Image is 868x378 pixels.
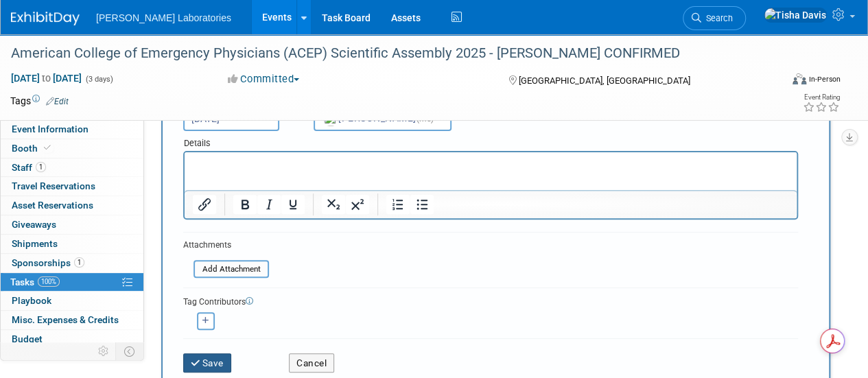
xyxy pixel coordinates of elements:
[12,123,89,134] span: Event Information
[257,195,281,214] button: Italic
[719,71,841,92] div: Event Format
[116,342,144,360] td: Toggle Event Tabs
[12,219,56,230] span: Giveaways
[11,12,80,25] img: ExhibitDay
[701,13,733,23] span: Search
[96,12,231,23] span: [PERSON_NAME] Laboratories
[36,162,46,172] span: 1
[193,195,216,214] button: Insert/edit link
[1,292,143,310] a: Playbook
[40,73,53,84] span: to
[10,94,69,108] td: Tags
[44,144,51,152] i: Booth reservation complete
[12,143,54,154] span: Booth
[6,41,770,66] div: American College of Emergency Physicians (ACEP) Scientific Assembly 2025 - [PERSON_NAME] CONFIRMED
[38,276,60,287] span: 100%
[74,257,84,268] span: 1
[322,195,345,214] button: Subscript
[223,72,305,86] button: Committed
[183,131,798,151] div: Details
[1,235,143,253] a: Shipments
[1,158,143,177] a: Staff1
[410,195,434,214] button: Bullet list
[518,75,690,86] span: [GEOGRAPHIC_DATA], [GEOGRAPHIC_DATA]
[12,200,93,211] span: Asset Reservations
[1,139,143,158] a: Booth
[10,72,82,84] span: [DATE] [DATE]
[793,73,806,84] img: Format-Inperson.png
[323,113,436,123] span: [PERSON_NAME]
[12,257,84,268] span: Sponsorships
[1,273,143,292] a: Tasks100%
[183,353,231,373] button: Save
[185,152,797,190] iframe: Rich Text Area
[84,75,113,84] span: (3 days)
[417,114,434,123] span: (me)
[386,195,410,214] button: Numbered list
[803,94,840,101] div: Event Rating
[346,195,369,214] button: Superscript
[92,342,116,360] td: Personalize Event Tab Strip
[281,195,305,214] button: Underline
[183,239,269,251] div: Attachments
[12,295,51,306] span: Playbook
[289,353,334,373] button: Cancel
[1,120,143,139] a: Event Information
[10,276,60,287] span: Tasks
[808,74,841,84] div: In-Person
[764,8,827,23] img: Tisha Davis
[683,6,746,30] a: Search
[12,162,46,173] span: Staff
[46,97,69,106] a: Edit
[1,311,143,329] a: Misc. Expenses & Credits
[1,196,143,215] a: Asset Reservations
[12,238,58,249] span: Shipments
[1,330,143,349] a: Budget
[1,254,143,272] a: Sponsorships1
[12,333,43,344] span: Budget
[1,215,143,234] a: Giveaways
[183,294,798,308] div: Tag Contributors
[12,180,95,191] span: Travel Reservations
[233,195,257,214] button: Bold
[1,177,143,196] a: Travel Reservations
[12,314,119,325] span: Misc. Expenses & Credits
